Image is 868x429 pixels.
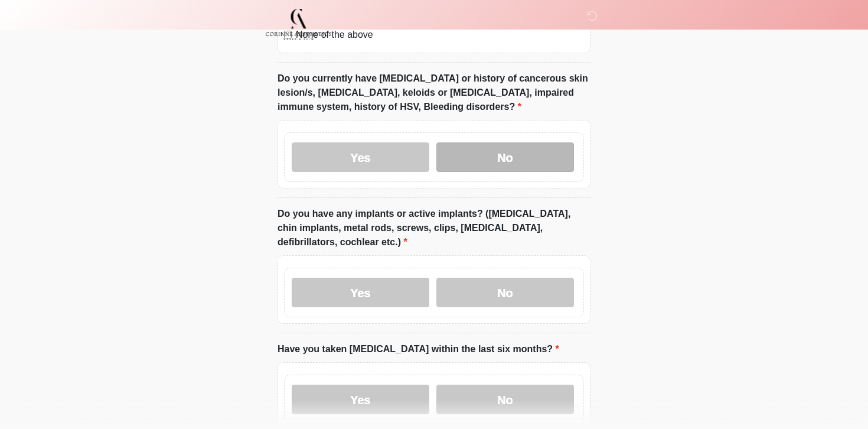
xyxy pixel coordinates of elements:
[292,385,429,414] label: Yes
[436,385,574,414] label: No
[266,9,331,40] img: Corinne Aesthetics Med Spa Logo
[292,278,429,307] label: Yes
[278,71,590,114] label: Do you currently have [MEDICAL_DATA] or history of cancerous skin lesion/s, [MEDICAL_DATA], keloi...
[278,207,590,249] label: Do you have any implants or active implants? ([MEDICAL_DATA], chin implants, metal rods, screws, ...
[292,142,429,172] label: Yes
[436,278,574,307] label: No
[278,342,559,356] label: Have you taken [MEDICAL_DATA] within the last six months?
[436,142,574,172] label: No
